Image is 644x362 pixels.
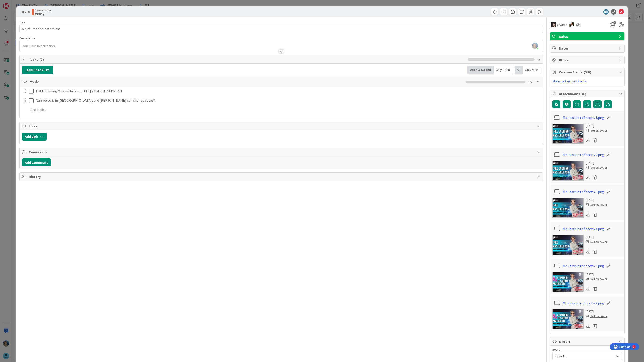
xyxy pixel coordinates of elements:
[586,161,607,165] div: [DATE]
[563,152,604,157] a: Монтажная область 2.png
[29,174,535,179] span: History
[23,2,24,5] div: 1
[23,10,30,14] b: 1708
[19,25,543,33] input: type card name here...
[586,128,607,133] div: Set as cover
[586,323,591,329] div: Download
[523,66,540,74] div: Only Mine
[22,158,51,166] button: Add Comment
[35,8,51,12] span: SWAY- Visual
[29,149,535,155] span: Comments
[586,314,607,318] div: Set as cover
[569,22,574,27] img: AK
[552,348,560,351] span: Board
[29,78,129,86] input: Add Checklist...
[563,263,604,269] a: Монтажная область 3.png
[555,353,612,359] span: Select...
[586,202,607,207] div: Set as cover
[19,36,35,40] span: Description
[613,21,616,24] span: 3
[528,79,533,84] span: 0 / 2
[559,34,616,39] span: Sales
[551,22,556,27] img: BN
[36,98,540,103] p: Can we do it in [GEOGRAPHIC_DATA], and [PERSON_NAME] can change dates?
[586,212,591,217] div: Download
[586,175,591,180] div: Download
[22,66,53,74] button: Add Checklist
[586,286,591,292] div: Download
[563,189,604,194] a: Монтажная область 3.png
[515,66,523,74] div: All
[563,115,604,120] a: Монтажная область 1.png
[494,66,512,74] div: Only Open
[586,309,607,314] div: [DATE]
[563,300,604,306] a: Монтажная область 2.png
[584,70,591,74] span: ( 0/0 )
[586,124,607,128] div: [DATE]
[29,123,535,129] span: Links
[532,43,538,49] img: i2SuOMuCqKecF7EfnaxolPaBgaJc2hdG.JPEG
[586,272,607,277] div: [DATE]
[9,1,20,6] span: Support
[586,198,607,202] div: [DATE]
[586,277,607,281] div: Set as cover
[559,91,616,97] span: Attachments
[557,22,567,27] span: Owner
[586,235,607,240] div: [DATE]
[586,249,591,255] div: Download
[559,46,616,51] span: Dates
[22,133,47,141] button: Add Link
[559,339,616,344] span: Mirrors
[40,57,44,62] span: ( 2 )
[586,165,607,170] div: Set as cover
[586,240,607,244] div: Set as cover
[563,226,604,232] a: Монтажная область 4.png
[467,66,494,74] div: Open & Closed
[559,69,616,75] span: Custom Fields
[35,12,51,15] b: Verify
[19,9,30,15] span: ID
[29,57,465,62] span: Tasks
[19,21,25,25] label: Title
[582,92,586,96] span: ( 6 )
[552,79,587,83] a: Manage Custom Fields
[586,137,591,143] div: Download
[559,57,616,63] span: Block
[36,88,540,94] p: FREE Evening Masterclass — [DATE] 7 PM EST / 4 PM PST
